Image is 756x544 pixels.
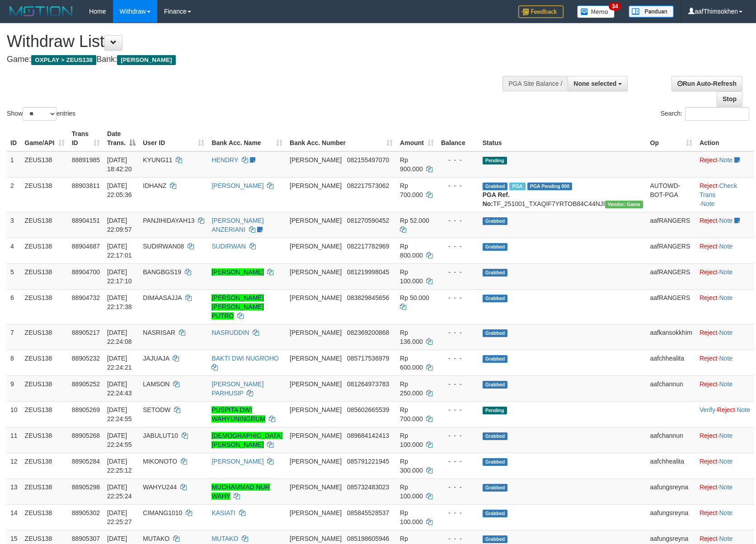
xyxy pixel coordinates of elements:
a: Reject [700,535,718,542]
td: ZEUS138 [21,453,68,478]
div: - - - [441,405,475,414]
span: Marked by aafchomsokheang [509,183,525,190]
a: SUDIRWAN [211,243,245,250]
th: Status [479,126,647,151]
span: Copy 085198605946 to clipboard [347,535,389,542]
a: Reject [700,294,718,301]
span: Grabbed [483,510,508,517]
span: Copy 081270590452 to clipboard [347,217,389,224]
td: 3 [7,212,21,238]
span: OXPLAY > ZEUS138 [31,55,96,65]
span: None selected [573,80,616,87]
span: Rp 600.000 [400,355,423,371]
span: Copy 082217782969 to clipboard [347,243,389,250]
div: - - - [441,354,475,363]
span: Rp 100.000 [400,483,423,500]
span: Copy 081219998045 to clipboard [347,268,389,276]
span: Copy 082155497070 to clipboard [347,156,389,164]
td: · [696,453,754,478]
a: [PERSON_NAME] [PERSON_NAME] PUTRO [211,294,263,319]
span: CIMANG1010 [143,509,182,516]
span: Rp 250.000 [400,380,423,397]
span: Copy 089684142413 to clipboard [347,432,389,439]
span: [PERSON_NAME] [117,55,175,65]
a: MUCHAMMAD NUR WAHY [211,483,269,500]
span: [PERSON_NAME] [290,294,342,301]
span: [DATE] 22:25:12 [107,458,132,474]
td: aafchannun [647,427,696,453]
th: User ID: activate to sort column ascending [139,126,208,151]
td: · · [696,177,754,212]
td: 5 [7,263,21,289]
td: aafRANGERS [647,289,696,324]
td: aafchannun [647,375,696,401]
th: Amount: activate to sort column ascending [396,126,437,151]
span: Grabbed [483,484,508,492]
a: [PERSON_NAME] [211,268,263,276]
span: [DATE] 22:24:08 [107,329,132,345]
a: Note [719,483,733,491]
span: [DATE] 22:25:24 [107,483,132,500]
a: Note [719,156,733,164]
td: ZEUS138 [21,289,68,324]
div: - - - [441,380,475,389]
span: Rp 700.000 [400,182,423,198]
a: Note [719,243,733,250]
th: Action [696,126,754,151]
a: Reject [717,406,735,413]
span: 88904732 [72,294,100,301]
th: Bank Acc. Number: activate to sort column ascending [286,126,396,151]
a: Note [719,509,733,516]
span: [DATE] 22:24:43 [107,380,132,397]
td: 4 [7,238,21,263]
td: ZEUS138 [21,375,68,401]
span: [DATE] 22:25:27 [107,509,132,525]
a: [PERSON_NAME] PARHUSIP [211,380,263,397]
td: · [696,478,754,504]
span: 88891985 [72,156,100,164]
a: Stop [717,91,742,107]
span: Grabbed [483,432,508,440]
a: [DEMOGRAPHIC_DATA][PERSON_NAME] [211,432,282,448]
div: - - - [441,155,475,164]
span: [DATE] 22:05:36 [107,182,132,198]
a: Reject [700,380,718,388]
td: ZEUS138 [21,212,68,238]
td: aafchhealita [647,350,696,375]
td: 1 [7,151,21,178]
button: None selected [568,76,628,91]
a: Reject [700,217,718,224]
span: [PERSON_NAME] [290,156,342,164]
span: Rp 300.000 [400,458,423,474]
span: Rp 100.000 [400,509,423,525]
span: [PERSON_NAME] [290,329,342,336]
span: [PERSON_NAME] [290,406,342,413]
span: [DATE] 22:24:55 [107,432,132,448]
td: ZEUS138 [21,324,68,350]
div: - - - [441,457,475,466]
div: - - - [441,181,475,190]
label: Search: [661,107,749,121]
span: [PERSON_NAME] [290,380,342,388]
span: Grabbed [483,269,508,277]
span: [PERSON_NAME] [290,243,342,250]
td: ZEUS138 [21,504,68,530]
a: Note [719,458,733,465]
td: aafRANGERS [647,212,696,238]
td: · [696,212,754,238]
span: LAMSON [143,380,169,388]
td: 7 [7,324,21,350]
span: 88905269 [72,406,100,413]
td: AUTOWD-BOT-PGA [647,177,696,212]
span: Copy 083829845656 to clipboard [347,294,389,301]
div: - - - [441,293,475,302]
td: 11 [7,427,21,453]
span: 88905284 [72,458,100,465]
div: - - - [441,242,475,251]
td: · [696,324,754,350]
td: ZEUS138 [21,151,68,178]
a: BAKTI DWI NUGROHO [211,355,279,362]
span: Grabbed [483,535,508,543]
a: Note [719,535,733,542]
span: SETODW [143,406,170,413]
